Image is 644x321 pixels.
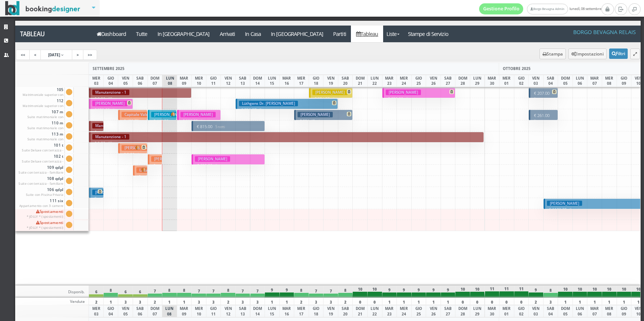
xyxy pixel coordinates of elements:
[92,134,129,140] h3: Manutenzione - 1
[543,298,558,305] div: 3
[192,121,265,131] button: € 815.00 5 notti 2 Adulti
[567,207,579,212] small: 8 notti
[294,75,309,87] div: MER 17
[103,298,119,305] div: 1
[180,112,216,117] h3: [PERSON_NAME]
[17,154,65,165] span: 102 t
[235,305,250,317] div: SAB 13
[133,165,147,176] button: Laruccia Milco € 337.50
[177,110,221,120] button: [PERSON_NAME] € 390.00 3 notti
[396,285,412,298] div: 9
[485,298,500,305] div: 0
[89,298,104,305] div: 2
[195,156,230,162] h3: [PERSON_NAME]
[543,305,558,317] div: SAB 04
[180,118,219,124] p: € 390.00
[309,87,353,98] button: [PERSON_NAME] € 354.35 3 notti
[235,285,250,298] div: 7
[48,52,60,57] span: [DATE]
[426,305,441,317] div: VEN 26
[558,285,573,298] div: 10
[543,75,558,87] div: SAB 04
[383,26,403,42] a: Liste
[148,154,162,165] button: [PERSON_NAME] € 236.00
[279,285,295,298] div: 9
[15,26,92,42] a: Tableau
[573,29,636,35] h4: BORGO BEVAGNA RELAIS
[89,285,104,298] div: 6
[92,123,129,128] h3: Manutenzione - 1
[118,298,133,305] div: 3
[122,112,160,117] h3: Capitale Valentino
[136,174,145,197] p: € 337.50
[338,298,353,305] div: 2
[191,305,206,317] div: MER 10
[294,305,309,317] div: MER 17
[206,305,221,317] div: GIO 11
[118,305,133,317] div: VEN 05
[89,87,191,98] button: Manutenzione - 1 € 0.00 27 notti
[191,75,206,87] div: MER 10
[617,305,632,317] div: GIO 09
[386,90,421,95] h3: [PERSON_NAME]
[266,26,328,42] a: In [GEOGRAPHIC_DATA]
[17,176,64,186] span: 108 qdpl
[147,298,163,305] div: 2
[256,108,269,113] small: 7 notti
[587,285,602,298] div: 10
[17,132,65,143] span: 113 m
[23,93,64,102] small: Matrimoniale superior con terrazza
[367,298,382,305] div: 0
[382,75,397,87] div: MAR 23
[103,305,119,317] div: GIO 04
[27,225,64,230] small: * JOLLY * (spostamenti)
[382,285,397,298] div: 9
[558,298,573,305] div: 1
[92,129,101,153] p: € 0.00
[587,305,602,317] div: MAR 07
[133,305,148,317] div: SAB 06
[514,75,529,87] div: GIO 02
[17,87,65,98] span: 105
[105,141,120,146] small: 28 notti
[572,298,588,305] div: 1
[312,96,351,102] p: € 354.35
[122,151,145,163] p: € 0.00
[547,201,582,206] h3: [PERSON_NAME]
[89,98,133,109] button: [PERSON_NAME] € 390.00 3 notti
[352,298,368,305] div: 0
[92,90,129,95] h3: Manutenzione - 1
[192,154,265,165] button: [PERSON_NAME] € 630.00 5 notti
[294,285,309,298] div: 8
[338,285,353,298] div: 8
[105,97,120,101] small: 27 notti
[17,121,65,132] span: 110 m
[499,75,514,87] div: MER 01
[479,3,524,14] a: Gestione Profilo
[470,298,485,305] div: 0
[543,285,558,298] div: 8
[177,298,192,305] div: 1
[323,75,338,87] div: VEN 19
[617,75,632,87] div: GIO 09
[26,220,65,230] span: Spostamenti
[386,96,453,102] p: € 630.00
[27,137,64,146] small: Suite matrimoniale con terrazza
[602,305,617,317] div: MER 08
[147,285,163,298] div: 7
[572,285,588,298] div: 10
[17,143,65,154] span: 101 t
[328,26,351,42] a: Partiti
[527,4,568,14] a: Borgo Bevagna Admin
[131,26,153,42] a: Tutte
[26,209,65,219] span: Spostamenti
[27,126,64,135] small: Suite matrimoniale con terrazza
[147,75,163,87] div: DOM 07
[470,305,485,317] div: LUN 29
[396,298,412,305] div: 1
[323,305,338,317] div: VEN 19
[151,163,160,186] p: € 236.00
[455,285,470,298] div: 10
[367,305,382,317] div: LUN 22
[529,87,558,98] button: € 207.00 2 notti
